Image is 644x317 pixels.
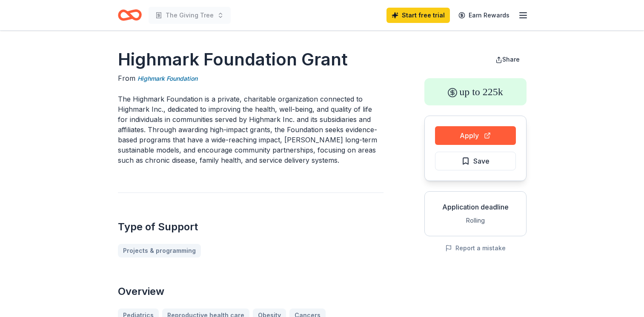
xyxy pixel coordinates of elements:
[432,215,519,226] div: Rolling
[435,126,516,145] button: Apply
[453,8,515,23] a: Earn Rewards
[118,5,142,25] a: Home
[435,152,516,170] button: Save
[149,7,231,24] button: The Giving Tree
[118,48,384,71] h1: Highmark Foundation Grant
[118,285,384,298] h2: Overview
[118,94,384,165] p: The Highmark Foundation is a private, charitable organization connected to Highmark Inc., dedicat...
[386,8,450,23] a: Start free trial
[473,156,489,167] span: Save
[118,73,384,84] div: From
[118,220,384,234] h2: Type of Support
[489,51,527,68] button: Share
[166,10,214,20] span: The Giving Tree
[502,56,520,63] span: Share
[137,74,197,84] a: Highmark Foundation
[432,202,519,212] div: Application deadline
[445,243,506,253] button: Report a mistake
[118,244,201,258] a: Projects & programming
[424,78,527,105] div: up to 225k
